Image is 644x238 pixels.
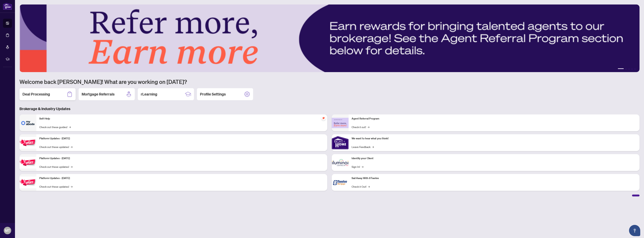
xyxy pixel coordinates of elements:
[332,118,349,128] img: Agent Referral Program
[332,174,349,191] img: Sail Away With 8Twelve
[19,4,640,72] img: Slide 0
[332,154,349,171] img: Identify your Client
[352,145,374,149] a: Leave Feedback→
[352,176,637,180] p: Sail Away With 8Twelve
[141,92,157,97] h2: rLearning
[352,137,637,141] p: We want to hear what you think!
[352,165,363,169] a: Sign In!→
[69,125,71,129] span: →
[634,68,636,70] button: 5
[200,92,226,97] h2: Profile Settings
[19,177,36,188] img: Platform Updates - June 23, 2025
[321,116,326,120] span: pushpin
[19,137,36,149] img: Platform Updates - July 21, 2025
[71,184,72,189] span: →
[628,68,630,70] button: 3
[19,114,36,131] img: Self-Help
[39,137,324,141] p: Platform Updates - [DATE]
[367,125,369,129] span: →
[19,157,36,169] img: Platform Updates - July 8, 2025
[625,68,627,70] button: 2
[618,68,624,70] button: 1
[39,176,324,180] p: Platform Updates - [DATE]
[39,165,72,169] a: Check out these updates!→
[352,156,637,160] p: Identify your Client
[352,117,637,121] p: Agent Referral Program
[39,184,72,189] a: Check out these updates!→
[352,125,369,129] a: Check it out!→
[39,125,71,129] a: Check out these guides!→
[39,117,324,121] p: Self-Help
[82,92,115,97] h2: Mortgage Referrals
[332,134,349,151] img: We want to hear what you think!
[629,225,640,236] button: Open asap
[39,156,324,160] p: Platform Updates - [DATE]
[71,165,72,169] span: →
[368,184,370,189] span: →
[631,68,633,70] button: 4
[71,145,72,149] span: →
[362,165,363,169] span: →
[372,145,374,149] span: →
[19,106,640,111] h3: Brokerage & Industry Updates
[39,145,72,149] a: Check out these updates!→
[5,228,10,233] span: MT
[19,78,640,85] h1: Welcome back [PERSON_NAME]! What are you working on [DATE]?
[352,184,370,189] a: Check it Out!→
[3,3,12,10] img: logo
[22,92,50,97] h2: Deal Processing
